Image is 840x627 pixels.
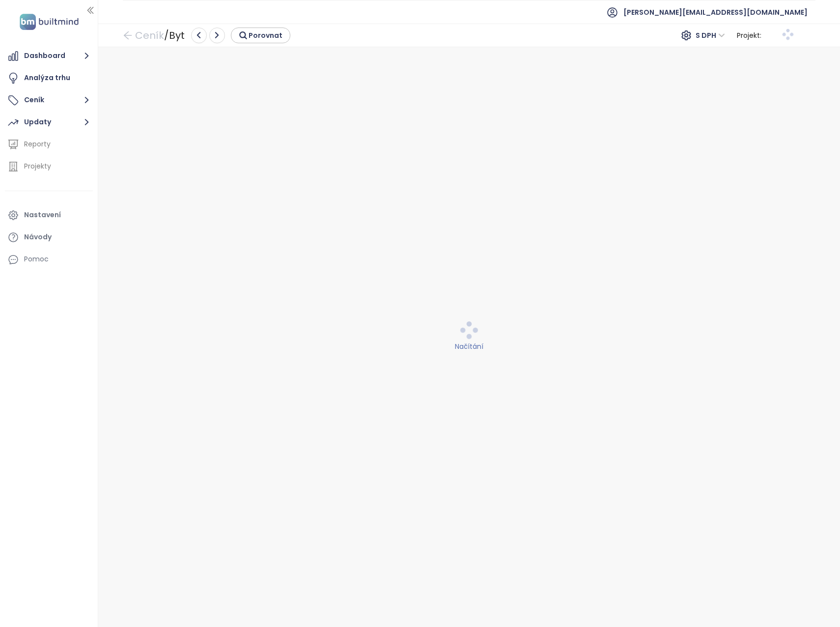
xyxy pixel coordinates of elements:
[24,116,51,128] div: Updaty
[5,157,93,176] a: Projekty
[249,30,282,41] span: Porovnat
[5,46,93,66] button: Dashboard
[5,68,93,88] a: Analýza trhu
[696,28,725,43] span: S DPH
[123,27,164,44] a: arrow-left Ceník
[123,27,290,44] div: / Byt
[24,209,61,221] div: Nastavení
[24,160,51,172] div: Projekty
[5,205,93,225] a: Nastavení
[24,72,70,84] div: Analýza trhu
[737,27,812,44] div: Projekt :
[5,90,93,110] button: Ceník
[105,341,834,352] div: Načítání
[24,253,49,265] div: Pomoc
[24,138,51,150] div: Reporty
[24,231,52,243] div: Návody
[5,113,93,132] button: Updaty
[17,12,82,32] img: logo
[5,228,93,247] a: Návody
[5,250,93,269] div: Pomoc
[5,135,93,154] a: Reporty
[623,0,808,24] span: [PERSON_NAME][EMAIL_ADDRESS][DOMAIN_NAME]
[231,28,290,43] button: Porovnat
[123,30,133,40] span: arrow-left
